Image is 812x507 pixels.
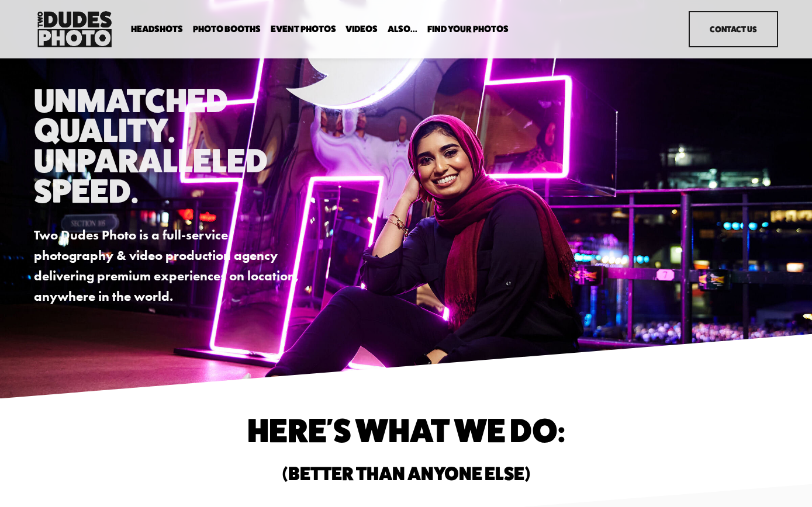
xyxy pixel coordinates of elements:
a: folder dropdown [388,23,417,34]
h1: Unmatched Quality. Unparalleled Speed. [34,85,309,207]
h1: Here's What We do: [127,415,685,446]
span: Also... [388,25,417,34]
span: Headshots [131,25,183,34]
span: Find Your Photos [427,25,509,34]
a: Contact Us [689,11,778,48]
h2: (Better than anyone else) [127,464,685,482]
a: Event Photos [271,23,336,34]
a: folder dropdown [427,23,509,34]
img: Two Dudes Photo | Headshots, Portraits &amp; Photo Booths [34,8,115,50]
a: folder dropdown [131,23,183,34]
strong: Two Dudes Photo is a full-service photography & video production agency delivering premium experi... [34,227,302,304]
a: Videos [345,23,378,34]
span: Photo Booths [193,25,261,34]
a: folder dropdown [193,23,261,34]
